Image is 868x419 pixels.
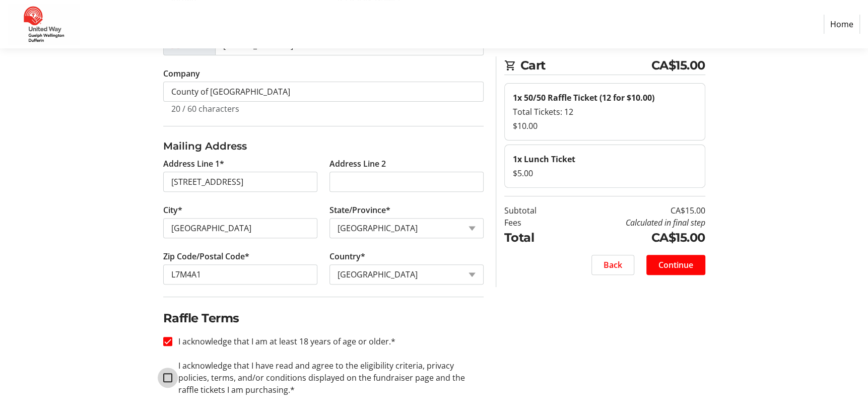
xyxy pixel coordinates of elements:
[520,56,651,75] span: Cart
[163,250,249,262] label: Zip Code/Postal Code*
[504,217,562,229] td: Fees
[329,204,390,216] label: State/Province*
[172,335,395,347] label: I acknowledge that I am at least 18 years of age or older.*
[513,120,697,132] div: $10.00
[329,250,365,262] label: Country*
[8,4,80,44] img: United Way Guelph Wellington Dufferin's Logo
[646,255,705,275] button: Continue
[562,204,705,217] td: CA$15.00
[163,158,224,170] label: Address Line 1*
[504,204,562,217] td: Subtotal
[163,138,484,154] h3: Mailing Address
[172,360,484,396] label: I acknowledge that I have read and agree to the eligibility criteria, privacy policies, terms, an...
[329,158,386,170] label: Address Line 2
[163,264,317,285] input: Zip or Postal Code
[163,67,200,80] label: Company
[513,167,697,179] div: $5.00
[163,204,182,216] label: City*
[513,92,654,103] strong: 1x 50/50 Raffle Ticket (12 for $10.00)
[163,218,317,238] input: City
[504,229,562,247] td: Total
[604,259,622,271] span: Back
[651,56,705,75] span: CA$15.00
[562,217,705,229] td: Calculated in final step
[513,106,697,118] div: Total Tickets: 12
[824,15,860,34] a: Home
[513,154,575,165] strong: 1x Lunch Ticket
[163,309,484,327] h2: Raffle Terms
[591,255,634,275] button: Back
[658,259,693,271] span: Continue
[562,229,705,247] td: CA$15.00
[171,103,239,114] tr-character-limit: 20 / 60 characters
[163,172,317,192] input: Address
